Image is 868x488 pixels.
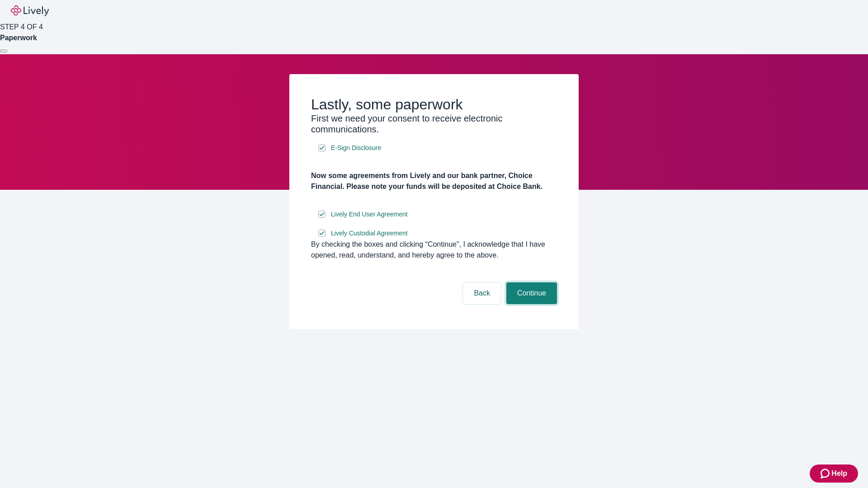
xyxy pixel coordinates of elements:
button: Continue [506,282,557,304]
span: Lively Custodial Agreement [331,229,408,238]
a: e-sign disclosure document [329,228,410,239]
a: e-sign disclosure document [329,209,410,220]
a: e-sign disclosure document [329,142,383,154]
span: Lively End User Agreement [331,210,408,219]
span: E-Sign Disclosure [331,143,381,153]
h3: First we need your consent to receive electronic communications. [311,113,557,135]
h4: Now some agreements from Lively and our bank partner, Choice Financial. Please note your funds wi... [311,170,557,192]
button: Back [463,282,501,304]
svg: Zendesk support icon [821,468,831,479]
span: Help [831,468,847,479]
img: Lively [11,5,49,16]
button: Zendesk support iconHelp [810,465,858,483]
h2: Lastly, some paperwork [311,96,557,113]
div: By checking the boxes and clicking “Continue", I acknowledge that I have opened, read, understand... [311,239,557,261]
